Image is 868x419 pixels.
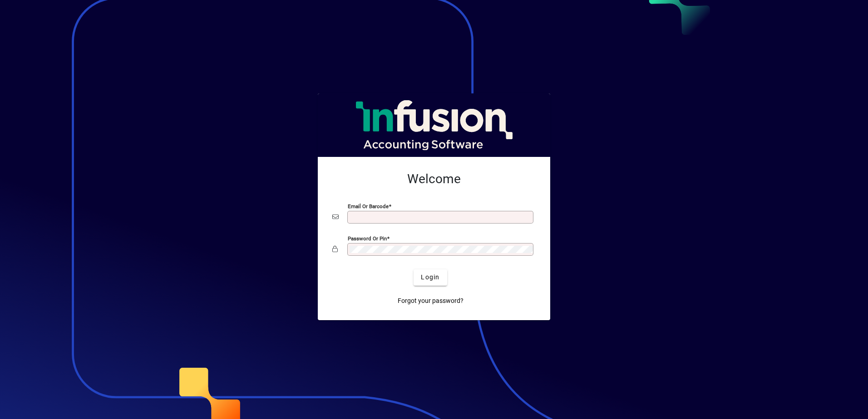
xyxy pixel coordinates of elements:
[348,235,387,241] mat-label: Password or Pin
[398,296,464,306] span: Forgot your password?
[348,203,389,209] mat-label: Email or Barcode
[394,293,467,309] a: Forgot your password?
[421,273,439,282] span: Login
[332,171,536,187] h2: Welcome
[414,269,447,286] button: Login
